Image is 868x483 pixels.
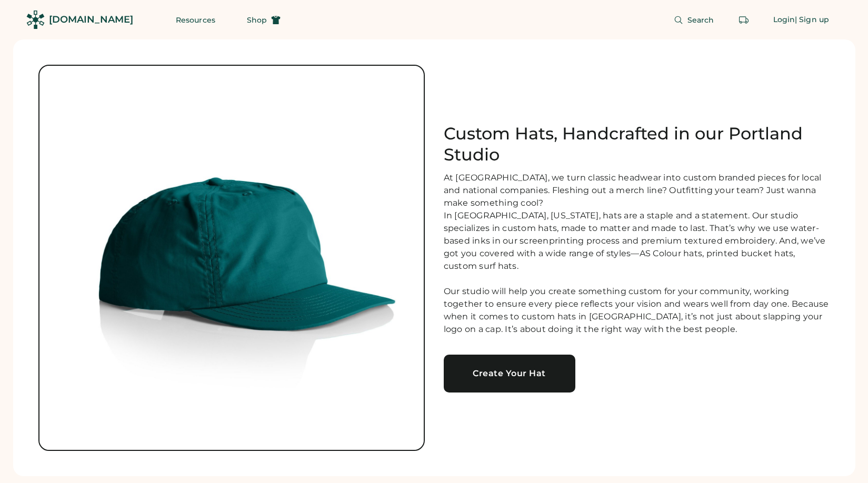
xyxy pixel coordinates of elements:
div: At [GEOGRAPHIC_DATA], we turn classic headwear into custom branded pieces for local and national ... [444,172,830,336]
button: Retrieve an order [733,9,754,31]
div: Login [773,15,795,25]
img: no [39,66,424,450]
button: Resources [163,9,228,31]
span: Search [687,16,714,24]
h1: Custom Hats, Handcrafted in our Portland Studio [444,123,830,165]
button: Shop [234,9,293,31]
div: | Sign up [795,15,829,25]
div: [DOMAIN_NAME] [49,13,133,26]
a: Create Your Hat [444,355,575,393]
span: Shop [247,16,267,24]
img: Rendered Logo - Screens [26,11,45,29]
button: Search [661,9,727,31]
div: Create Your Hat [456,369,563,378]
